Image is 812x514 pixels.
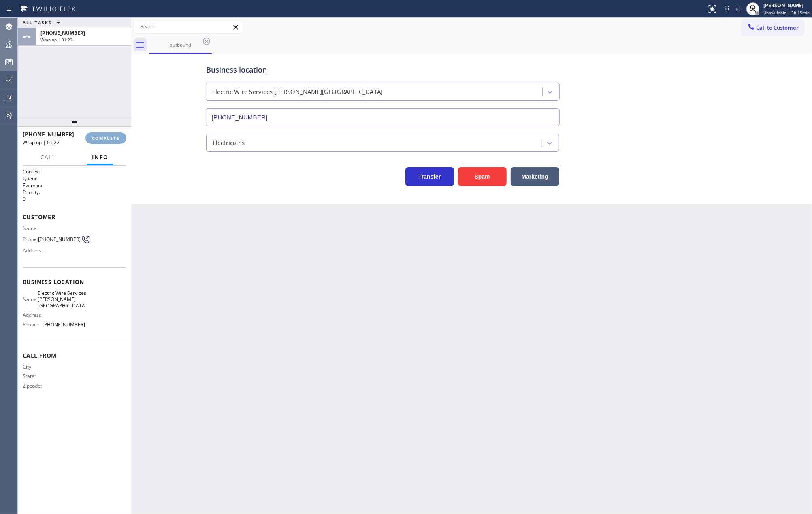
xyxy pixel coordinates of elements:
[23,383,44,389] span: Zipcode:
[36,149,61,165] button: Call
[206,108,560,126] input: Phone Number
[742,20,804,35] button: Call to Customer
[23,278,126,286] span: Business location
[85,132,126,144] button: COMPLETE
[23,322,43,328] span: Phone:
[405,167,454,186] button: Transfer
[763,10,810,15] span: Unavailable | 3h 15min
[18,18,68,28] button: ALL TASKS
[23,168,126,175] h1: Context
[206,64,559,75] div: Business location
[23,20,52,26] span: ALL TASKS
[763,2,810,9] div: [PERSON_NAME]
[23,247,44,254] span: Address:
[40,154,56,161] span: Call
[23,196,126,203] p: 0
[23,312,44,318] span: Address:
[23,296,38,302] span: Name:
[43,322,85,328] span: [PHONE_NUMBER]
[23,364,44,370] span: City:
[23,175,126,182] h2: Queue:
[92,135,120,141] span: COMPLETE
[40,37,72,43] span: Wrap up | 01:22
[23,213,126,221] span: Customer
[87,149,113,165] button: Info
[23,182,126,189] p: Everyone
[23,139,60,146] span: Wrap up | 01:22
[511,167,559,186] button: Marketing
[213,138,245,147] div: Electricians
[23,352,126,359] span: Call From
[756,24,799,31] span: Call to Customer
[458,167,507,186] button: Spam
[23,236,38,242] span: Phone:
[23,373,44,379] span: State:
[23,225,44,231] span: Name:
[212,87,383,97] div: Electric Wire Services [PERSON_NAME][GEOGRAPHIC_DATA]
[733,3,744,15] button: Mute
[150,42,211,48] div: outbound
[134,20,243,33] input: Search
[23,189,126,196] h2: Priority:
[40,30,85,36] span: [PHONE_NUMBER]
[92,154,109,161] span: Info
[38,290,87,309] span: Electric Wire Services [PERSON_NAME][GEOGRAPHIC_DATA]
[23,130,74,138] span: [PHONE_NUMBER]
[38,236,81,242] span: [PHONE_NUMBER]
